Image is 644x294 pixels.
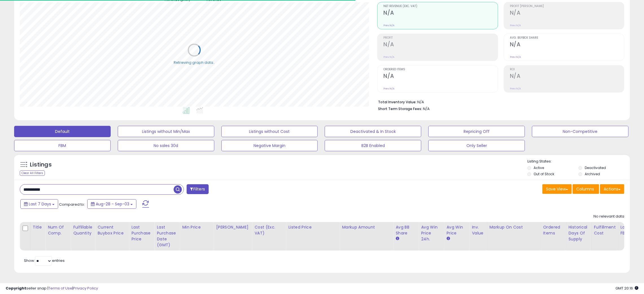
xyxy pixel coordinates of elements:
[396,236,399,241] small: Avg BB Share.
[6,286,26,291] strong: Copyright
[585,172,600,176] label: Archived
[383,68,497,71] span: Ordered Items
[532,126,628,137] button: Non-Competitive
[423,106,430,111] span: N/A
[118,126,214,137] button: Listings without Min/Max
[157,224,177,248] div: Last Purchase Date (GMT)
[510,10,624,17] h2: N/A
[24,258,65,263] span: Show: entries
[621,224,641,236] div: Low Price FBA
[510,87,521,90] small: Prev: N/A
[527,159,630,164] p: Listing States:
[221,140,318,151] button: Negative Margin
[510,68,624,71] span: ROI
[510,73,624,80] h2: N/A
[73,224,93,236] div: Fulfillable Quantity
[421,224,442,242] div: Avg Win Price 24h.
[29,201,51,207] span: Last 7 Days
[383,10,497,17] h2: N/A
[59,202,85,207] span: Compared to:
[383,55,394,59] small: Prev: N/A
[383,41,497,49] h2: N/A
[383,36,497,40] span: Profit
[593,214,624,219] div: No relevant data
[14,140,111,151] button: FBM
[182,224,211,230] div: Min Price
[378,106,422,111] b: Short Term Storage Fees:
[174,60,215,65] div: Retrieving graph data..
[33,224,43,230] div: Title
[254,224,283,236] div: Cost (Exc. VAT)
[6,286,98,291] div: seller snap | |
[342,224,391,230] div: Markup Amount
[383,73,497,80] h2: N/A
[216,224,250,230] div: [PERSON_NAME]
[131,224,152,242] div: Last Purchase Price
[534,165,544,170] label: Active
[383,87,394,90] small: Prev: N/A
[490,224,538,230] div: Markup on Cost
[534,172,554,176] label: Out of Stock
[383,5,497,8] span: Net Revenue (Exc. VAT)
[383,24,394,27] small: Prev: N/A
[615,286,638,291] span: 2025-09-11 20:16 GMT
[428,140,525,151] button: Only Seller
[428,126,525,137] button: Repricing Off
[378,98,620,105] li: N/A
[48,286,72,291] a: Terms of Use
[118,140,214,151] button: No sales 30d
[396,224,416,236] div: Avg BB Share
[510,41,624,49] h2: N/A
[378,100,416,104] b: Total Inventory Value:
[585,165,606,170] label: Deactivated
[510,5,624,8] span: Profit [PERSON_NAME]
[569,224,589,242] div: Historical Days Of Supply
[48,224,68,236] div: Num of Comp.
[446,236,450,241] small: Avg Win Price.
[187,184,209,194] button: Filters
[97,224,126,236] div: Current Buybox Price
[288,224,337,230] div: Listed Price
[20,199,58,209] button: Last 7 Days
[600,184,624,194] button: Actions
[510,24,521,27] small: Prev: N/A
[14,126,111,137] button: Default
[487,222,541,251] th: The percentage added to the cost of goods (COGS) that forms the calculator for Min & Max prices.
[30,161,52,169] h5: Listings
[221,126,318,137] button: Listings without Cost
[87,199,136,209] button: Aug-28 - Sep-03
[510,36,624,40] span: Avg. Buybox Share
[325,126,421,137] button: Deactivated & In Stock
[573,184,599,194] button: Columns
[543,224,564,236] div: Ordered Items
[542,184,572,194] button: Save View
[20,170,45,176] div: Clear All Filters
[594,224,616,236] div: Fulfillment Cost
[446,224,467,236] div: Avg Win Price
[510,55,521,59] small: Prev: N/A
[73,286,98,291] a: Privacy Policy
[576,186,594,192] span: Columns
[96,201,129,207] span: Aug-28 - Sep-03
[325,140,421,151] button: B2B Enabled
[472,224,484,236] div: Inv. value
